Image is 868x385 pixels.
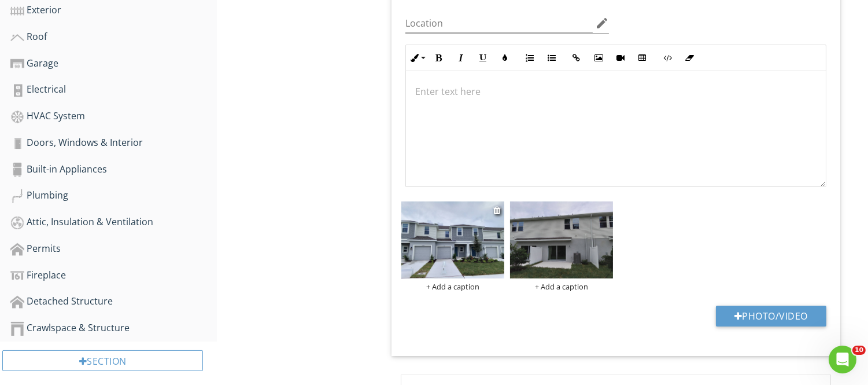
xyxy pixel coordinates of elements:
[716,306,826,327] button: Photo/Video
[10,82,217,97] div: Electrical
[494,47,516,69] button: Colors
[510,282,613,291] div: + Add a caption
[610,47,631,69] button: Insert Video
[10,135,217,151] div: Doors, Windows & Interior
[10,188,217,203] div: Plumbing
[10,162,217,177] div: Built-in Appliances
[405,14,593,33] input: Location
[10,109,217,124] div: HVAC System
[10,3,217,18] div: Exterior
[566,47,588,69] button: Insert Link (Ctrl+K)
[10,321,217,336] div: Crawlspace & Structure
[406,47,428,69] button: Inline Style
[10,241,217,256] div: Permits
[541,47,563,69] button: Unordered List
[2,350,203,371] div: Section
[428,47,450,69] button: Bold (Ctrl+B)
[10,215,217,230] div: Attic, Insulation & Ventilation
[595,16,609,30] i: edit
[401,201,504,279] img: photo.jpg
[631,47,653,69] button: Insert Table
[519,47,541,69] button: Ordered List
[10,30,217,45] div: Roof
[510,201,613,279] img: photo.jpg
[588,47,610,69] button: Insert Image (Ctrl+P)
[450,47,472,69] button: Italic (Ctrl+I)
[10,294,217,309] div: Detached Structure
[10,56,217,71] div: Garage
[401,282,504,291] div: + Add a caption
[829,346,856,373] iframe: Intercom live chat
[852,346,866,355] span: 10
[472,47,494,69] button: Underline (Ctrl+U)
[10,268,217,283] div: Fireplace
